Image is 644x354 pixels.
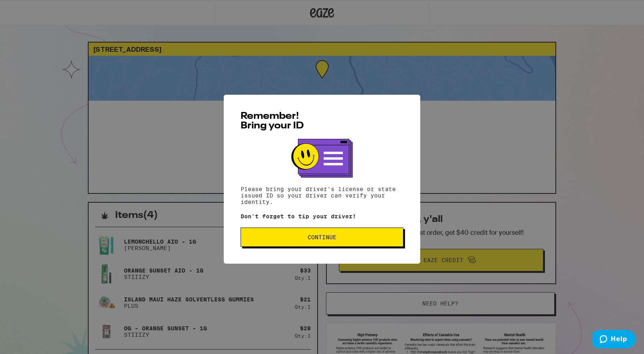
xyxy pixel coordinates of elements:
span: Remember! Bring your ID [241,110,304,129]
p: Don't forget to tip your driver! [241,211,403,218]
iframe: Opens a widget where you can find more information [592,330,636,350]
p: Please bring your driver's license or state issued ID so your driver can verify your identity. [241,184,403,203]
button: Continue [241,226,403,245]
span: Continue [308,232,336,238]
